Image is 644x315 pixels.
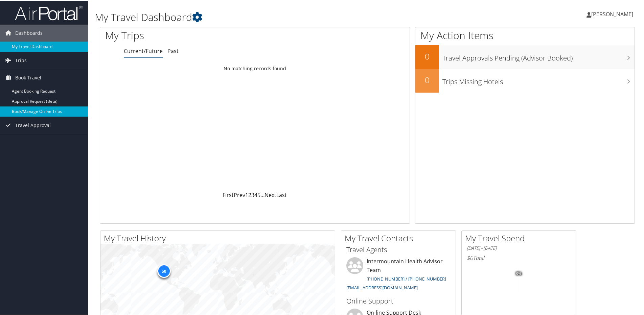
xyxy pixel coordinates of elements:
h6: Total [467,253,571,261]
span: … [260,191,264,198]
h1: My Trips [105,28,276,42]
h2: My Travel History [104,232,335,243]
div: 50 [157,264,170,277]
a: Last [276,191,287,198]
h2: 0 [415,74,439,85]
h1: My Action Items [415,28,635,42]
span: Book Travel [15,69,41,86]
h2: My Travel Contacts [345,232,456,243]
a: Current/Future [124,47,163,54]
h3: Online Support [346,296,451,305]
h3: Trips Missing Hotels [442,73,635,86]
span: Travel Approval [15,116,51,133]
a: Past [167,47,179,54]
h2: My Travel Spend [465,232,576,243]
a: 0Travel Approvals Pending (Advisor Booked) [415,45,635,68]
h6: [DATE] - [DATE] [467,244,571,251]
a: 2 [248,191,251,198]
a: First [223,191,234,198]
tspan: 0% [516,271,522,275]
span: $0 [467,253,473,261]
a: [PHONE_NUMBER] / [PHONE_NUMBER] [367,275,446,281]
a: 5 [257,191,260,198]
li: Intermountain Health Advisor Team [343,257,454,293]
a: [EMAIL_ADDRESS][DOMAIN_NAME] [346,284,418,290]
a: Next [264,191,276,198]
span: Trips [15,51,27,68]
h3: Travel Agents [346,244,451,254]
a: 4 [254,191,257,198]
span: [PERSON_NAME] [591,10,633,17]
h2: 0 [415,50,439,62]
a: 1 [245,191,248,198]
span: Dashboards [15,24,43,41]
h3: Travel Approvals Pending (Advisor Booked) [442,49,635,62]
a: Prev [234,191,245,198]
img: airportal-logo.png [15,4,83,20]
td: No matching records found [100,62,410,74]
a: 3 [251,191,254,198]
a: 0Trips Missing Hotels [415,68,635,92]
a: [PERSON_NAME] [586,3,640,24]
h1: My Travel Dashboard [95,9,458,24]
